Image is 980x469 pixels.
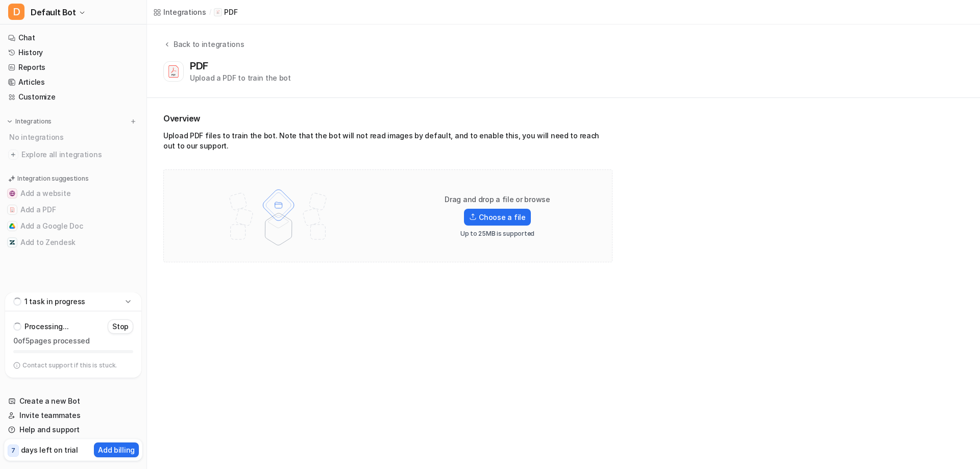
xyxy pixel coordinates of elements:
p: 7 [11,446,15,455]
img: File upload illustration [212,180,345,252]
button: Integrations [4,116,55,127]
div: PDF [190,60,212,72]
div: Integrations [163,7,206,17]
a: Reports [4,60,142,75]
button: Stop [108,319,133,334]
p: Processing... [24,322,68,332]
a: Customize [4,90,142,104]
button: Back to integrations [163,39,244,60]
span: / [209,8,211,17]
button: Add a Google DocAdd a Google Doc [4,218,142,234]
p: Drag and drop a file or browse [445,194,550,205]
img: menu_add.svg [130,118,137,125]
a: Invite teammates [4,408,142,423]
a: Help and support [4,423,142,437]
p: Up to 25MB is supported [460,230,534,238]
label: Choose a file [464,209,530,226]
img: PDF icon [215,10,220,15]
img: explore all integrations [8,150,18,160]
a: Explore all integrations [4,147,142,162]
img: Add to Zendesk [9,239,15,245]
p: days left on trial [21,445,78,455]
p: 1 task in progress [24,297,85,307]
button: Add a PDFAdd a PDF [4,202,142,218]
div: Upload a PDF to train the bot [190,72,291,83]
img: Add a PDF [9,207,15,213]
a: History [4,45,142,60]
p: 0 of 5 pages processed [13,336,133,346]
span: Explore all integrations [21,146,138,163]
button: Add billing [94,442,139,457]
p: Integration suggestions [17,174,88,183]
div: Back to integrations [170,39,244,50]
p: Stop [112,322,129,332]
h2: Overview [163,112,612,125]
div: No integrations [6,129,142,145]
button: Add to ZendeskAdd to Zendesk [4,234,142,251]
p: Integrations [15,117,52,126]
a: Create a new Bot [4,394,142,408]
span: Default Bot [31,5,76,19]
div: Upload PDF files to train the bot. Note that the bot will not read images by default, and to enab... [163,131,612,155]
p: PDF [224,7,237,17]
a: Integrations [153,7,206,17]
p: Contact support if this is stuck. [22,361,117,369]
img: Add a website [9,190,15,196]
button: Add a websiteAdd a website [4,185,142,202]
span: D [8,4,24,20]
a: Chat [4,31,142,45]
img: Upload icon [469,213,477,220]
img: expand menu [6,118,13,125]
a: PDF iconPDF [214,7,237,17]
img: Add a Google Doc [9,223,15,229]
a: Articles [4,75,142,89]
p: Add billing [98,445,135,455]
